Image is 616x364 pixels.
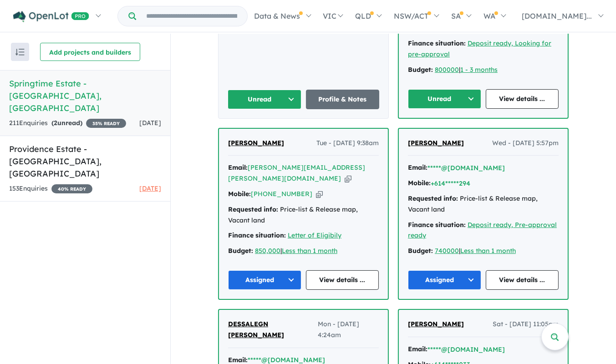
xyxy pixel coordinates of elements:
a: Letter of Eligibily [288,231,341,239]
a: [PHONE_NUMBER] [251,190,312,198]
div: Price-list & Release map, Vacant land [408,193,559,215]
span: 2 [54,119,57,127]
span: [PERSON_NAME] [228,139,284,147]
a: View details ... [486,270,559,290]
strong: Budget: [408,247,433,255]
a: [PERSON_NAME] [228,138,284,149]
a: 740000 [435,247,459,255]
strong: Email: [228,356,248,364]
h5: Springtime Estate - [GEOGRAPHIC_DATA] , [GEOGRAPHIC_DATA] [9,77,161,114]
button: Assigned [228,270,301,290]
strong: Finance situation: [408,39,466,47]
strong: Finance situation: [408,221,466,229]
span: [DATE] [139,184,161,192]
strong: Mobile: [228,190,251,198]
span: DESSALEGN [PERSON_NAME] [228,320,284,339]
span: Tue - [DATE] 9:38am [316,138,379,149]
a: 850,000 [255,247,280,255]
strong: Email: [408,163,428,172]
a: 800000 [435,66,459,74]
div: 211 Enquir ies [9,118,126,129]
span: [PERSON_NAME] [408,139,464,147]
div: | [408,246,559,257]
div: | [228,246,379,257]
button: Copy [345,174,351,183]
strong: Email: [408,345,428,353]
button: Assigned [408,270,481,290]
a: Less than 1 month [282,247,337,255]
a: Deposit ready, Pre-approval ready [408,221,557,240]
img: Openlot PRO Logo White [13,11,89,22]
span: Wed - [DATE] 5:57pm [492,138,559,149]
a: 1 - 3 months [460,66,498,74]
button: Copy [316,189,323,199]
strong: ( unread) [51,119,82,127]
span: Mon - [DATE] 4:24am [318,319,379,341]
a: Less than 1 month [460,247,516,255]
a: [PERSON_NAME][EMAIL_ADDRESS][PERSON_NAME][DOMAIN_NAME] [228,163,365,182]
button: Unread [228,90,301,109]
span: [DATE] [139,119,161,127]
a: [PERSON_NAME] [408,138,464,149]
strong: Mobile: [408,179,431,187]
a: Profile & Notes [306,90,380,109]
div: | [408,65,559,76]
div: 153 Enquir ies [9,183,92,194]
strong: Finance situation: [228,231,286,239]
span: 40 % READY [51,184,92,193]
span: 35 % READY [86,119,126,128]
strong: Budget: [228,247,253,255]
a: View details ... [306,270,379,290]
strong: Requested info: [408,194,458,202]
strong: Requested info: [228,205,278,213]
button: Unread [408,89,481,109]
a: Deposit ready, Looking for pre-approval [408,39,551,58]
span: Sat - [DATE] 11:05am [493,319,559,330]
a: [PERSON_NAME] [408,319,464,330]
span: [DOMAIN_NAME]... [522,11,592,20]
a: View details ... [486,89,559,109]
img: sort.svg [15,49,25,56]
span: [PERSON_NAME] [408,320,464,328]
div: Price-list & Release map, Vacant land [228,204,379,226]
strong: Email: [228,163,248,172]
a: DESSALEGN [PERSON_NAME] [228,319,318,341]
button: Add projects and builders [40,43,140,61]
h5: Providence Estate - [GEOGRAPHIC_DATA] , [GEOGRAPHIC_DATA] [9,143,161,180]
input: Try estate name, suburb, builder or developer [138,6,245,26]
strong: Budget: [408,66,433,74]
